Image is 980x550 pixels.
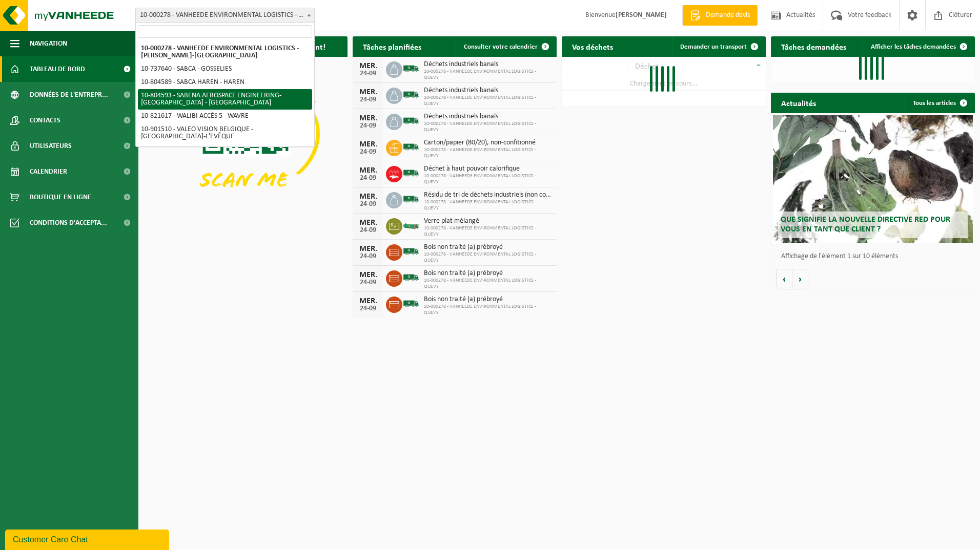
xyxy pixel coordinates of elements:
h2: Tâches demandées [771,36,856,56]
span: 10-000278 - VANHEEDE ENVIRONMENTAL LOGISTICS - QUEVY [424,199,552,211]
span: Conditions d'accepta... [30,210,107,236]
li: 10-804593 - SABENA AEROSPACE ENGINEERING-[GEOGRAPHIC_DATA] - [GEOGRAPHIC_DATA] [138,89,312,110]
img: BL-SO-LV [402,138,420,156]
span: Résidu de tri de déchets industriels (non comparable au déchets ménagers) [424,191,552,199]
img: HK-XC-12-GN-00 [402,221,420,230]
img: BL-SO-LV [402,191,420,208]
span: Déchet à haut pouvoir calorifique [424,165,552,173]
img: BL-SO-LV [402,112,420,130]
div: 24-09 [358,253,378,260]
p: Affichage de l'élément 1 sur 10 éléments [781,253,970,260]
div: MER. [358,193,378,201]
li: 10-901510 - VALEO VISION BELGIQUE - [GEOGRAPHIC_DATA]-L'EVÊQUE [138,123,312,143]
img: BL-SO-LV [402,295,420,312]
a: Demander un transport [672,36,765,57]
img: BL-SO-LV [402,269,420,286]
li: 10-737640 - SABCA - GOSSELIES [138,62,312,76]
div: 24-09 [358,175,378,182]
span: Carton/papier (80/20), non-confitionné [424,139,552,147]
span: Utilisateurs [30,133,72,159]
span: 10-000278 - VANHEEDE ENVIRONMENTAL LOGISTICS - QUEVY [424,173,552,185]
div: 24-09 [358,201,378,208]
div: MER. [358,62,378,70]
span: Bois non traité (a) prébroyé [424,243,552,251]
a: Demande devis [682,5,758,26]
span: 10-000278 - VANHEEDE ENVIRONMENTAL LOGISTICS - QUEVY [424,121,552,133]
div: 24-09 [358,227,378,234]
div: 24-09 [358,279,378,286]
h2: Tâches planifiées [353,36,432,56]
span: Déchets industriels banals [424,87,552,95]
div: 24-09 [358,305,378,312]
div: MER. [358,271,378,279]
span: Navigation [30,31,67,56]
div: MER. [358,297,378,305]
img: BL-SO-LV [402,60,420,77]
img: BL-SO-LV [402,164,420,182]
iframe: chat widget [5,527,171,550]
div: 24-09 [358,149,378,156]
span: Tableau de bord [30,56,85,82]
span: Que signifie la nouvelle directive RED pour vous en tant que client ? [781,216,950,234]
h2: Vos déchets [562,36,623,56]
span: Demande devis [703,10,752,20]
span: Bois non traité (a) prébroyé [424,269,552,278]
a: Tous les articles [905,93,974,113]
div: 24-09 [358,96,378,103]
span: 10-000278 - VANHEEDE ENVIRONMENTAL LOGISTICS - QUEVY [424,278,552,290]
span: 10-000278 - VANHEEDE ENVIRONMENTAL LOGISTICS - QUEVY [424,251,552,264]
span: Verre plat mélangé [424,217,552,225]
span: 10-000278 - VANHEEDE ENVIRONMENTAL LOGISTICS - QUEVY [424,147,552,159]
img: BL-SO-LV [402,243,420,260]
div: MER. [358,245,378,253]
span: Déchets industriels banals [424,113,552,121]
span: Données de l'entrepr... [30,82,108,108]
span: Consulter votre calendrier [464,44,538,50]
strong: [PERSON_NAME] [616,11,667,19]
div: MER. [358,166,378,175]
div: 24-09 [358,70,378,77]
a: Consulter votre calendrier [456,36,556,57]
div: 24-09 [358,122,378,130]
span: Afficher les tâches demandées [871,44,956,50]
div: MER. [358,140,378,149]
span: Calendrier [30,159,67,184]
span: Contacts [30,108,60,133]
span: Bois non traité (a) prébroyé [424,295,552,304]
div: MER. [358,219,378,227]
a: Que signifie la nouvelle directive RED pour vous en tant que client ? [773,115,973,243]
span: 10-000278 - VANHEEDE ENVIRONMENTAL LOGISTICS - QUEVY [424,225,552,238]
a: Afficher les tâches demandées [863,36,974,57]
li: 10-821617 - WALIBI ACCÈS 5 - WAVRE [138,110,312,123]
span: Boutique en ligne [30,184,91,210]
span: Demander un transport [680,44,747,50]
span: 10-000278 - VANHEEDE ENVIRONMENTAL LOGISTICS - QUEVY [424,95,552,107]
li: 10-000278 - VANHEEDE ENVIRONMENTAL LOGISTICS - [PERSON_NAME]-[GEOGRAPHIC_DATA] [138,42,312,62]
img: BL-SO-LV [402,86,420,103]
h2: Actualités [771,93,826,113]
span: 10-000278 - VANHEEDE ENVIRONMENTAL LOGISTICS - QUEVY - QUÉVY-LE-GRAND [136,8,314,23]
span: 10-000278 - VANHEEDE ENVIRONMENTAL LOGISTICS - QUEVY - QUÉVY-LE-GRAND [135,8,315,23]
button: Volgende [792,269,808,289]
span: 10-000278 - VANHEEDE ENVIRONMENTAL LOGISTICS - QUEVY [424,304,552,316]
span: Déchets industriels banals [424,60,552,69]
li: 10-804589 - SABCA HAREN - HAREN [138,76,312,89]
li: 10-983590 - VALEO VISION - REMITRANS - GHISLENGHIEN [138,143,312,157]
button: Vorige [776,269,792,289]
div: MER. [358,114,378,122]
span: 10-000278 - VANHEEDE ENVIRONMENTAL LOGISTICS - QUEVY [424,69,552,81]
div: MER. [358,88,378,96]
